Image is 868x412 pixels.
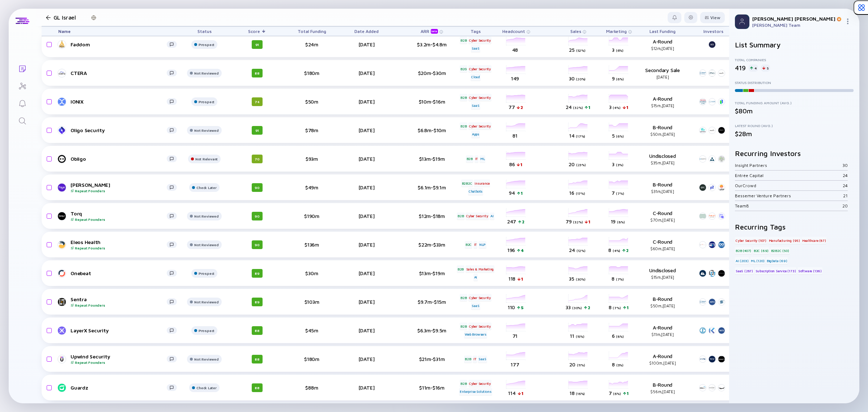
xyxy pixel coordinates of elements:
[502,29,525,34] span: Headcount
[194,243,218,247] div: Not Reviewed
[58,353,183,365] a: Upwind SecurityRepeat Founders
[464,331,487,338] div: Web Browsers
[288,70,335,76] div: $180m
[408,327,455,333] div: $6.3m-$9.5m
[755,267,797,274] div: Subscription Service (173)
[466,155,473,163] div: B2B
[460,65,467,72] div: B2G
[459,388,492,395] div: Enterprise Solutions
[194,71,218,75] div: Not Reviewed
[71,98,167,105] div: IONIX
[735,107,854,115] div: $80m
[252,383,263,392] div: 88
[752,16,842,22] div: [PERSON_NAME] [PERSON_NAME]
[468,37,492,44] div: Cyber Security
[735,237,767,244] div: Cyber Security (107)
[753,247,769,254] div: B2C (69)
[288,270,335,276] div: $30m
[471,45,480,52] div: SaaS
[468,65,492,72] div: Cyber Security
[58,97,183,106] a: IONIX
[199,42,214,47] div: Prospect
[9,59,36,77] a: Lists
[639,75,686,79] div: [DATE]
[461,180,473,187] div: B2B2C
[288,356,335,362] div: $180m
[490,213,494,220] div: AI
[697,26,729,36] div: Investors
[252,155,263,163] div: 70
[468,294,492,301] div: Cyber Security
[196,185,216,190] div: Check Later
[199,271,214,276] div: Prospect
[252,298,263,306] div: 89
[465,213,489,220] div: Cyber Security
[346,127,387,133] div: [DATE]
[639,296,686,308] div: B-Round
[408,184,455,190] div: $6.1m-$9.1m
[797,267,822,274] div: Software (136)
[346,299,387,305] div: [DATE]
[71,270,167,276] div: Onebeat
[58,239,183,250] a: Eleos HealthRepeat Founders
[639,38,686,51] div: A-Round
[58,40,183,49] a: Faddom
[408,127,455,133] div: $6.8m-$10m
[471,73,481,81] div: Cloud
[421,29,439,34] div: ARR
[768,237,801,244] div: Manufacturing (95)
[346,98,387,105] div: [DATE]
[639,132,686,136] div: $50m, [DATE]
[71,127,167,133] div: Oligo Security
[408,241,455,248] div: $22m-$33m
[845,18,851,24] img: Menu
[460,294,467,301] div: B2B
[71,41,167,47] div: Faddom
[468,122,492,130] div: Cyber Security
[252,212,263,220] div: 90
[346,356,387,362] div: [DATE]
[455,26,496,36] div: Tags
[252,183,263,192] div: 90
[54,14,76,21] h1: GL Israel
[71,296,167,307] div: Sentra
[606,29,627,34] span: Marketing
[735,149,854,157] h2: Recurring Investors
[468,94,492,101] div: Cyber Security
[408,70,455,76] div: $20m-$30m
[639,246,686,251] div: $60m, [DATE]
[71,353,167,365] div: Upwind Security
[9,94,36,112] a: Reminders
[288,241,335,248] div: $136m
[639,153,686,165] div: Undisclosed
[460,94,467,101] div: B2B
[735,223,854,231] h2: Recurring Tags
[194,214,218,218] div: Not Reviewed
[252,240,263,249] div: 90
[288,127,335,133] div: $78m
[478,241,486,248] div: NLP
[639,96,686,108] div: A-Round
[288,98,335,105] div: $50m
[194,300,218,304] div: Not Reviewed
[199,328,214,333] div: Prospect
[473,274,478,281] div: AI
[639,382,686,394] div: B-Round
[58,182,183,193] a: [PERSON_NAME]Repeat Founders
[471,102,480,109] div: SaaS
[735,123,854,128] div: Latest Round (Avg.)
[735,101,854,105] div: Total Funding Amount (Avg.)
[252,40,263,49] div: 91
[735,173,843,178] div: Entrée Capital
[735,64,746,72] div: 419
[58,326,183,335] a: LayerX Security
[58,155,183,163] a: Obligo
[639,181,686,194] div: B-Round
[464,356,472,363] div: B2B
[735,14,749,29] img: Profile Picture
[735,193,843,198] div: Bessemer Venture Partners
[346,384,387,391] div: [DATE]
[749,64,758,72] div: 4
[71,303,167,307] div: Repeat Founders
[298,29,326,34] span: Total Funding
